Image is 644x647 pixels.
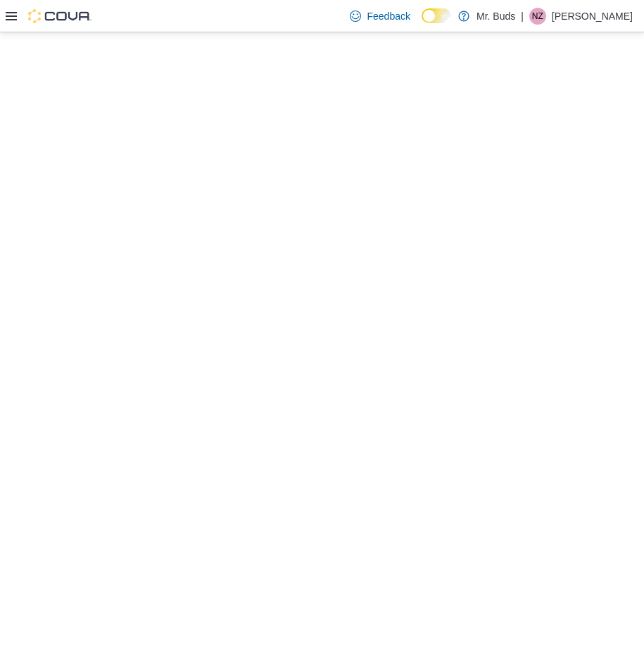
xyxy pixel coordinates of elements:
p: | [521,8,524,25]
input: Dark Mode [422,8,451,23]
span: Dark Mode [422,23,422,24]
p: Mr. Buds [476,8,515,25]
a: Feedback [344,2,415,30]
div: Norman Zoelzer [529,8,546,25]
span: Feedback [367,9,410,23]
img: Cova [28,9,91,23]
p: [PERSON_NAME] [552,8,633,25]
span: NZ [532,8,543,25]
